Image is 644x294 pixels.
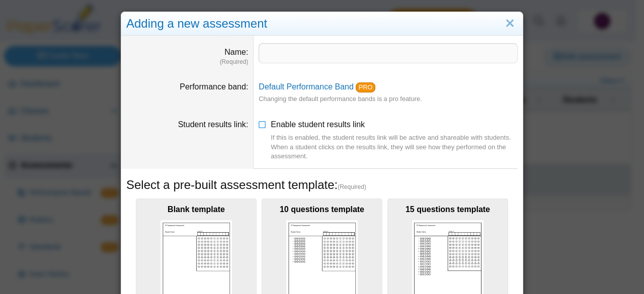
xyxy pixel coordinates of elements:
small: Changing the default performance bands is a pro feature. [259,95,422,103]
div: If this is enabled, the student results link will be active and shareable with students. When a s... [271,133,518,161]
a: Default Performance Band [259,82,354,91]
b: Blank template [168,205,225,214]
span: (Required) [338,183,366,191]
label: Student results link [178,120,249,129]
div: Adding a new assessment [121,12,523,36]
label: Performance band [180,82,248,91]
h5: Select a pre-built assessment template: [126,176,518,193]
a: PRO [356,82,375,92]
a: Close [502,15,518,32]
label: Name [224,48,248,56]
b: 10 questions template [280,205,364,214]
span: Enable student results link [271,120,518,161]
dfn: (Required) [126,58,248,66]
b: 15 questions template [406,205,490,214]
